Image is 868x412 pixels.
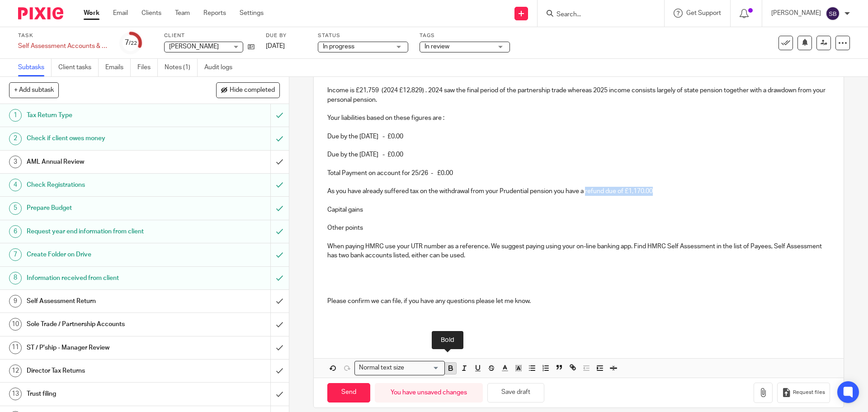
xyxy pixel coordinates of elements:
p: Capital gains [327,205,830,214]
a: Audit logs [204,59,239,76]
p: Income is £21,759 (2024 £12,829) . 2024 saw the final period of the partnership trade whereas 202... [327,86,830,104]
div: 5 [9,202,22,215]
a: Notes (1) [165,59,198,76]
p: Due by the [DATE] - £0.00 [327,150,830,159]
a: Clients [142,9,161,18]
button: Request files [777,383,830,403]
input: Search [556,11,637,19]
p: Due by the [DATE] - £0.00 [327,132,830,141]
label: Status [318,32,408,39]
h1: Director Tax Returns [27,364,183,378]
div: 12 [9,365,22,377]
a: Work [84,9,99,18]
img: Pixie [18,7,63,19]
span: [DATE] [266,43,285,49]
a: Reports [203,9,226,18]
div: 13 [9,388,22,400]
span: Get Support [686,10,721,16]
label: Due by [266,32,307,39]
h1: Request year end information from client [27,225,183,238]
div: Self Assessment Accounts &amp; Tax Returns [18,42,108,51]
a: Emails [105,59,131,76]
div: Search for option [354,361,445,375]
label: Client [164,32,255,39]
div: 4 [9,179,22,191]
h1: Sole Trade / Partnership Accounts [27,317,183,331]
label: Task [18,32,108,39]
a: Team [175,9,190,18]
span: In review [425,43,449,50]
a: Subtasks [18,59,52,76]
p: Your liabilities based on these figures are : [327,114,830,123]
div: 7 [9,248,22,261]
div: 2 [9,133,22,145]
div: 9 [9,295,22,308]
a: Settings [240,9,264,18]
p: [PERSON_NAME] [771,9,821,18]
button: + Add subtask [9,82,59,98]
span: In progress [323,43,354,50]
h1: Check Registrations [27,178,183,192]
h1: Self Assessment Return [27,294,183,308]
h1: Trust filing [27,387,183,401]
span: Request files [793,389,825,396]
a: Email [113,9,128,18]
div: 7 [125,38,137,48]
div: 8 [9,272,22,284]
div: Self Assessment Accounts & Tax Returns [18,42,108,51]
div: 3 [9,156,22,168]
p: Other points [327,223,830,232]
h1: Prepare Budget [27,201,183,215]
div: 10 [9,318,22,331]
input: Search for option [407,363,439,373]
h1: Information received from client [27,271,183,285]
label: Tags [420,32,510,39]
p: Please confirm we can file, if you have any questions please let me know. [327,297,830,306]
div: You have unsaved changes [375,383,483,403]
a: Files [137,59,158,76]
div: 11 [9,341,22,354]
img: svg%3E [826,6,840,21]
button: Hide completed [216,82,280,98]
div: 1 [9,109,22,122]
h1: AML Annual Review [27,155,183,169]
span: [PERSON_NAME] [169,43,219,50]
a: Client tasks [58,59,99,76]
p: Total Payment on account for 25/26 - £0.00 [327,169,830,178]
button: Save draft [487,383,544,403]
p: When paying HMRC use your UTR number as a reference. We suggest paying using your on-line banking... [327,242,830,260]
p: As you have already suffered tax on the withdrawal from your Prudential pension you have a refund... [327,187,830,196]
span: Normal text size [357,363,406,373]
input: Send [327,383,370,403]
h1: Create Folder on Drive [27,248,183,261]
h1: ST / P'ship - Manager Review [27,341,183,355]
span: Hide completed [230,87,275,94]
div: 6 [9,225,22,238]
small: /22 [129,41,137,46]
h1: Tax Return Type [27,109,183,122]
h1: Check if client owes money [27,132,183,145]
